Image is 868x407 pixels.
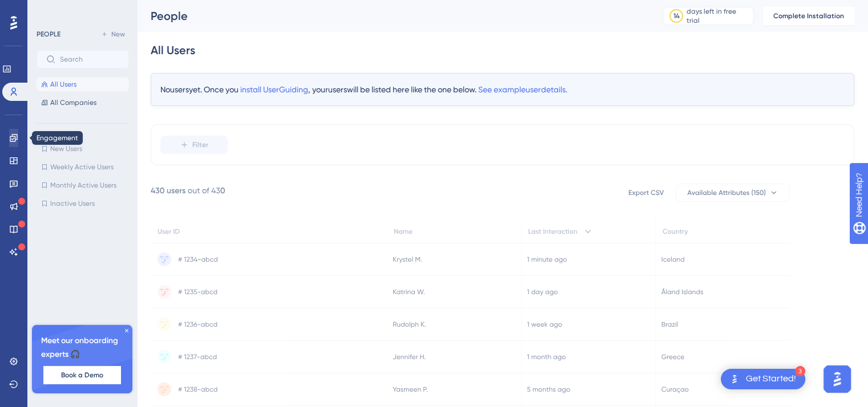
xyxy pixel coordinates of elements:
div: days left in free trial [687,7,750,25]
span: New [111,30,125,39]
img: launcher-image-alternative-text [728,372,741,386]
button: All Users [37,78,129,91]
span: Complete Installation [773,11,844,21]
button: Filter [160,136,228,154]
span: New Users [50,144,82,153]
div: People [151,8,634,24]
button: Inactive Users [37,197,129,210]
button: Complete Installation [763,7,854,25]
span: All Companies [50,98,96,107]
div: 14 [673,11,680,21]
span: Book a Demo [61,371,103,380]
div: No users yet. Once you , your users will be listed here like the one below. [151,73,854,106]
div: All Users [151,42,195,58]
button: New [97,27,129,41]
input: Search [60,55,119,63]
span: Need Help? [27,3,71,17]
span: All Users [50,80,76,89]
span: install UserGuiding [240,85,308,94]
span: Meet our onboarding experts 🎧 [41,334,123,361]
button: Weekly Active Users [37,160,129,174]
div: 3 [795,366,805,376]
div: Get Started! [746,373,796,385]
button: All Companies [37,96,129,109]
div: PEOPLE [37,30,60,39]
span: See example user details. [478,85,567,94]
span: Filter [192,140,208,149]
span: Weekly Active Users [50,162,114,172]
button: New Users [37,142,129,156]
button: Book a Demo [43,366,121,384]
div: Open Get Started! checklist, remaining modules: 3 [721,369,805,389]
span: Monthly Active Users [50,181,116,190]
button: Monthly Active Users [37,178,129,192]
iframe: UserGuiding AI Assistant Launcher [820,362,854,396]
span: Inactive Users [50,199,95,208]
